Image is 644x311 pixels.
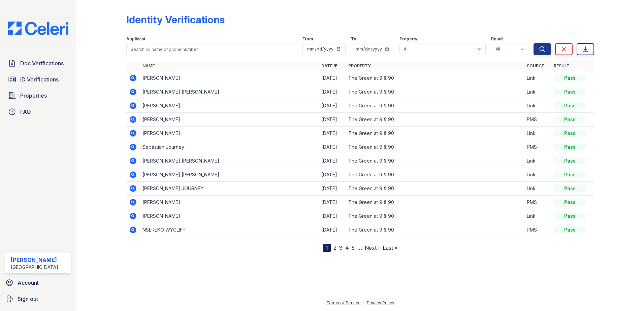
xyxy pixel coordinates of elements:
[524,99,551,113] td: Link
[319,140,346,154] td: [DATE]
[319,154,346,168] td: [DATE]
[20,108,31,116] span: FAQ
[554,116,586,123] div: Pass
[126,43,297,55] input: Search by name or phone number
[346,113,524,127] td: The Green at 9 & 90
[383,244,397,251] a: Last »
[5,57,71,70] a: Doc Verifications
[5,89,71,102] a: Properties
[319,223,346,237] td: [DATE]
[524,140,551,154] td: PMS
[491,36,504,42] label: Result
[554,89,586,95] div: Pass
[319,182,346,196] td: [DATE]
[346,168,524,182] td: The Green at 9 & 90
[351,36,356,42] label: To
[319,196,346,209] td: [DATE]
[140,113,319,127] td: [PERSON_NAME]
[554,75,586,81] div: Pass
[321,63,337,68] a: Date ▼
[524,154,551,168] td: Link
[527,63,544,68] a: Source
[319,209,346,223] td: [DATE]
[554,171,586,178] div: Pass
[319,71,346,85] td: [DATE]
[554,158,586,164] div: Pass
[346,196,524,209] td: The Green at 9 & 90
[126,36,145,42] label: Applicant
[18,295,38,303] span: Sign out
[326,300,361,305] a: Terms of Service
[367,300,394,305] a: Privacy Policy
[20,59,64,67] span: Doc Verifications
[399,36,417,42] label: Property
[3,292,74,306] a: Sign out
[524,182,551,196] td: Link
[524,85,551,99] td: Link
[302,36,313,42] label: From
[348,63,371,68] a: Property
[5,73,71,86] a: ID Verifications
[346,85,524,99] td: The Green at 9 & 90
[3,22,74,35] img: CE_Logo_Blue-a8612792a0a2168367f1c8372b55b34899dd931a85d93a1a3d3e32e68fde9ad4.png
[20,92,47,100] span: Properties
[554,227,586,233] div: Pass
[339,244,343,251] a: 3
[11,256,58,264] div: [PERSON_NAME]
[524,196,551,209] td: PMS
[11,264,58,271] div: [GEOGRAPHIC_DATA]
[140,127,319,140] td: [PERSON_NAME]
[365,244,380,251] a: Next ›
[140,99,319,113] td: [PERSON_NAME]
[140,182,319,196] td: [PERSON_NAME] JOURNEY
[554,185,586,192] div: Pass
[126,13,225,26] div: Identity Verifications
[140,168,319,182] td: [PERSON_NAME] [PERSON_NAME]
[346,127,524,140] td: The Green at 9 & 90
[346,209,524,223] td: The Green at 9 & 90
[554,63,570,68] a: Result
[554,102,586,109] div: Pass
[363,300,364,305] div: |
[333,244,336,251] a: 2
[319,127,346,140] td: [DATE]
[346,223,524,237] td: The Green at 9 & 90
[524,223,551,237] td: PMS
[346,140,524,154] td: The Green at 9 & 90
[554,130,586,137] div: Pass
[319,168,346,182] td: [DATE]
[323,244,331,252] div: 1
[140,154,319,168] td: [PERSON_NAME] [PERSON_NAME]
[319,85,346,99] td: [DATE]
[524,71,551,85] td: Link
[18,279,39,287] span: Account
[352,244,355,251] a: 5
[524,127,551,140] td: Link
[140,209,319,223] td: [PERSON_NAME]
[346,154,524,168] td: The Green at 9 & 90
[140,196,319,209] td: [PERSON_NAME]
[140,71,319,85] td: [PERSON_NAME]
[345,244,349,251] a: 4
[554,213,586,219] div: Pass
[346,99,524,113] td: The Green at 9 & 90
[20,75,59,83] span: ID Verifications
[140,223,319,237] td: NSEREKO WYCLIFF
[554,199,586,206] div: Pass
[3,276,74,289] a: Account
[140,85,319,99] td: [PERSON_NAME] [PERSON_NAME]
[346,182,524,196] td: The Green at 9 & 90
[5,105,71,118] a: FAQ
[357,244,362,252] span: …
[524,113,551,127] td: PMS
[524,168,551,182] td: Link
[319,113,346,127] td: [DATE]
[554,144,586,150] div: Pass
[319,99,346,113] td: [DATE]
[524,209,551,223] td: Link
[142,63,155,68] a: Name
[140,140,319,154] td: Sebastian Journey
[346,71,524,85] td: The Green at 9 & 90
